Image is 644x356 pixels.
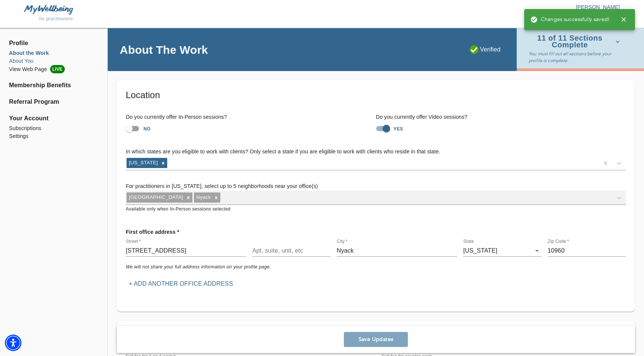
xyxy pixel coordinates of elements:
[126,277,236,291] button: + Add another office address
[9,124,98,132] a: Subscriptions
[463,239,474,244] label: State
[548,239,569,244] label: Zip Code
[376,113,626,121] h6: Do you currently offer Video sessions?
[143,126,151,132] strong: NO
[529,35,620,48] span: 11 of 11 Sections Complete
[39,16,73,21] span: for practitioners
[24,5,73,14] img: MyWellbeing
[9,57,98,65] a: About You
[9,132,98,140] a: Settings
[9,65,98,73] li: View Web Page
[126,225,179,239] p: First office address *
[9,81,98,90] a: Membership Benefits
[126,182,626,191] h6: For practitioners in [US_STATE], select up to 5 neighborhoods near your office(s)
[530,16,609,23] span: Changes successfully saved!
[127,158,159,168] div: [US_STATE]
[322,3,620,11] p: [PERSON_NAME]
[9,97,98,106] a: Referral Program
[463,245,542,257] div: [US_STATE]
[9,49,98,57] a: About the Work
[5,335,21,351] div: Accessibility Menu
[9,114,98,123] span: Your Account
[126,148,626,156] h6: In which states are you eligible to work with clients? Only select a state if you are eligible to...
[126,239,141,244] label: Street
[126,206,230,212] span: Available only when In-Person sessions selected
[9,39,98,48] span: Profile
[529,50,623,64] p: You must fill out all sections before your profile is complete.
[50,65,65,73] span: LIVE
[529,33,623,50] button: 11 of 11 Sections Complete
[126,89,626,101] h5: Location
[126,264,271,270] i: We will not share your full address information on your profile page.
[470,45,501,54] p: Verified
[9,65,98,73] a: View Web PageLIVE
[126,113,376,121] h6: Do you currently offer In-Person sessions?
[337,239,347,244] label: City
[120,43,208,57] h4: About The Work
[394,126,403,132] strong: YES
[129,279,233,288] p: + Add another office address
